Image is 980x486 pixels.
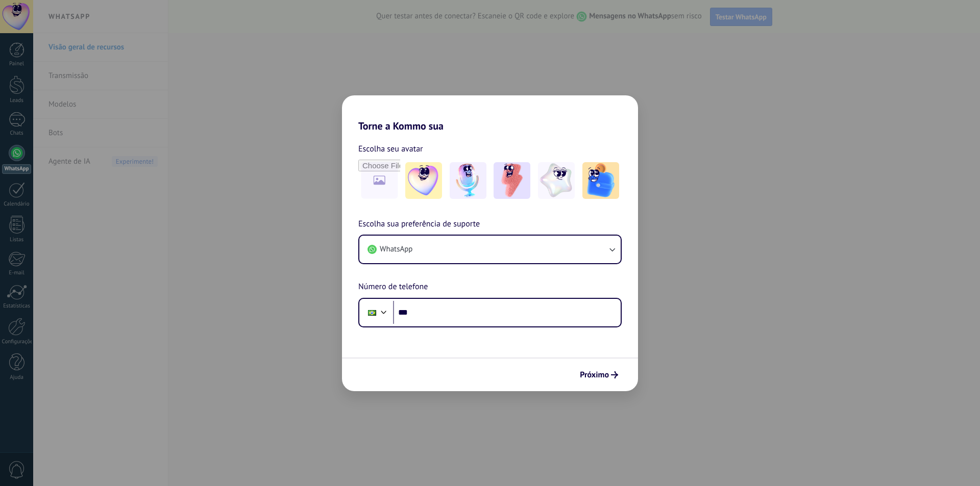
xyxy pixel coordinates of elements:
span: Escolha sua preferência de suporte [358,218,480,231]
span: Próximo [580,371,609,378]
button: WhatsApp [359,236,621,263]
div: Brazil: + 55 [362,302,382,323]
span: Escolha seu avatar [358,142,423,156]
img: -3.jpeg [494,162,530,199]
img: -5.jpeg [582,162,619,199]
h2: Torne a Kommo sua [342,95,638,132]
img: -1.jpeg [405,162,442,199]
span: WhatsApp [380,244,412,254]
img: -2.jpeg [450,162,486,199]
span: Número de telefone [358,280,428,294]
button: Próximo [575,366,623,383]
img: -4.jpeg [538,162,575,199]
